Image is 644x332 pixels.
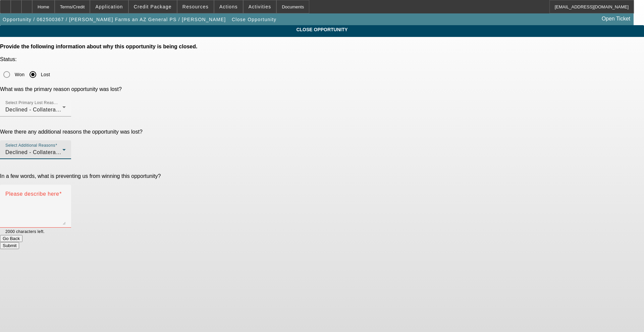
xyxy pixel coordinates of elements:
mat-hint: 2000 characters left. [5,228,45,235]
button: Resources [177,0,214,13]
span: Declined - Collateral Issues [5,149,75,155]
span: Credit Package [134,4,172,9]
a: Open Ticket [599,13,633,25]
mat-label: Please describe here [5,191,59,197]
span: Resources [182,4,209,9]
span: Declined - Collateral Issues [5,107,75,112]
span: Close Opportunity [232,17,276,22]
label: Lost [40,71,50,78]
span: Activities [249,4,271,9]
button: Application [90,0,128,13]
mat-label: Select Primary Lost Reason [5,101,58,105]
span: CLOSE OPPORTUNITY [5,27,639,32]
span: Actions [219,4,238,9]
button: Credit Package [129,0,177,13]
span: Application [95,4,123,9]
span: Opportunity / 062500367 / [PERSON_NAME] Farms an AZ General PS / [PERSON_NAME] [3,17,226,22]
button: Close Opportunity [230,13,278,26]
mat-label: Select Additional Reasons [5,143,55,148]
button: Activities [244,0,276,13]
button: Actions [214,0,243,13]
